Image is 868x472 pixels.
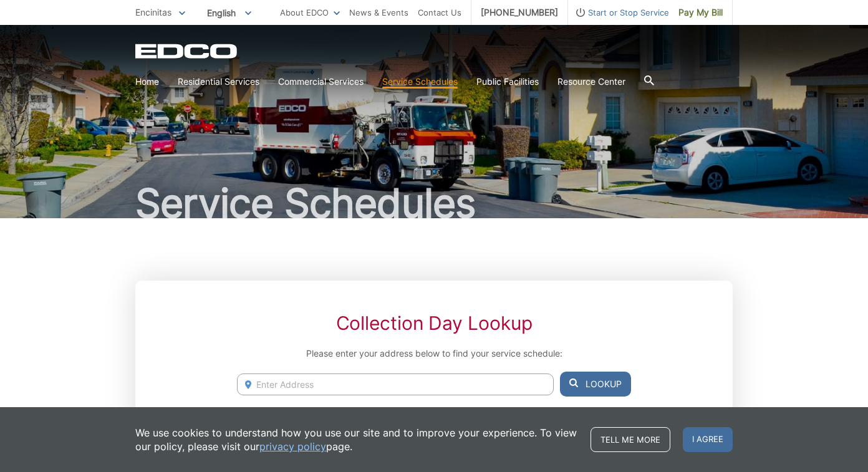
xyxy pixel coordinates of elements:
[178,75,259,89] a: Residential Services
[280,6,340,19] a: About EDCO
[135,7,171,17] span: Encinitas
[382,75,458,89] a: Service Schedules
[683,427,733,452] span: I agree
[418,6,461,19] a: Contact Us
[557,75,625,89] a: Resource Center
[349,6,408,19] a: News & Events
[135,44,239,59] a: EDCD logo. Return to the homepage.
[278,75,364,89] a: Commercial Services
[237,347,631,360] p: Please enter your address below to find your service schedule:
[476,75,539,89] a: Public Facilities
[237,312,631,334] h2: Collection Day Lookup
[135,426,578,453] p: We use cookies to understand how you use our site and to improve your experience. To view our pol...
[259,440,326,453] a: privacy policy
[560,372,631,397] button: Lookup
[237,373,554,395] input: Enter Address
[591,427,670,452] a: Tell me more
[198,2,261,23] span: English
[135,183,733,223] h1: Service Schedules
[678,6,723,19] span: Pay My Bill
[135,75,159,89] a: Home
